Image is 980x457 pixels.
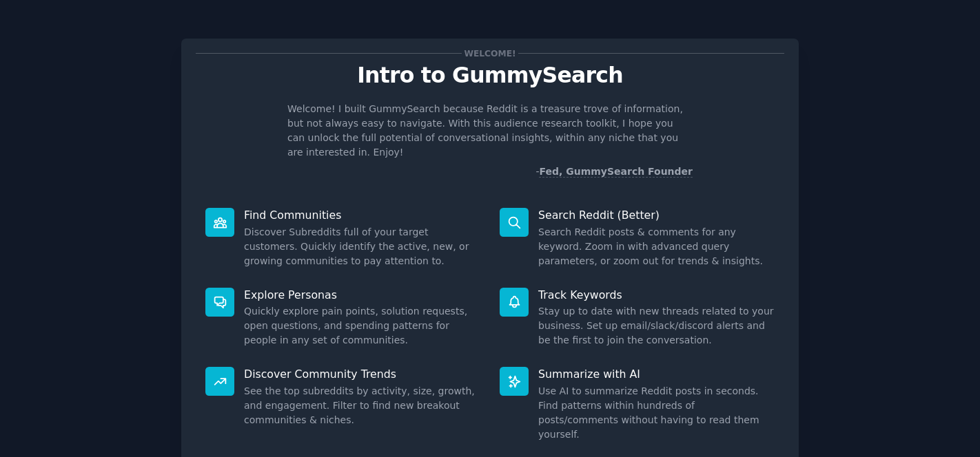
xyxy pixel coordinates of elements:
p: Track Keywords [538,288,775,302]
dd: Use AI to summarize Reddit posts in seconds. Find patterns within hundreds of posts/comments with... [538,384,775,442]
dd: Quickly explore pain points, solution requests, open questions, and spending patterns for people ... [244,304,480,348]
dd: See the top subreddits by activity, size, growth, and engagement. Filter to find new breakout com... [244,384,480,427]
p: Summarize with AI [538,367,775,381]
a: Fed, GummySearch Founder [539,166,693,178]
span: Welcome! [462,46,518,61]
dd: Discover Subreddits full of your target customers. Quickly identify the active, new, or growing c... [244,225,480,268]
p: Find Communities [244,208,480,222]
p: Explore Personas [244,288,480,302]
p: Search Reddit (Better) [538,208,775,222]
dd: Stay up to date with new threads related to your business. Set up email/slack/discord alerts and ... [538,304,775,348]
p: Intro to GummySearch [196,63,784,87]
p: Welcome! I built GummySearch because Reddit is a treasure trove of information, but not always ea... [287,102,693,160]
dd: Search Reddit posts & comments for any keyword. Zoom in with advanced query parameters, or zoom o... [538,225,775,268]
div: - [535,164,693,179]
p: Discover Community Trends [244,367,480,381]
